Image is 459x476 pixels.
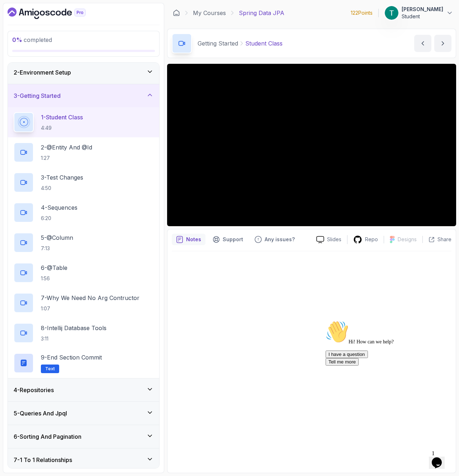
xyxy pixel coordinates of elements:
h3: 2 - Environment Setup [14,68,71,77]
button: user profile image[PERSON_NAME]Student [384,6,453,20]
p: Repo [365,236,378,243]
button: next content [434,35,451,52]
p: Slides [327,236,341,243]
button: 3-Test Changes4:50 [14,172,153,192]
a: Dashboard [173,9,180,16]
p: Getting Started [198,39,238,48]
p: 5 - @Column [41,233,73,242]
span: Text [45,366,55,372]
p: 3:11 [41,335,107,342]
p: 6 - @Table [41,263,67,272]
p: 7 - Why We Need No Arg Contructor [41,294,139,302]
p: 1 - Student Class [41,113,83,122]
a: My Courses [193,9,226,17]
h3: 6 - Sorting And Pagination [14,432,81,441]
h3: 3 - Getting Started [14,91,61,100]
p: Notes [186,236,201,243]
img: :wave: [3,3,26,26]
p: 6:20 [41,215,77,222]
p: Designs [398,236,417,243]
img: user profile image [385,6,398,20]
p: 7:13 [41,245,73,252]
p: 1:56 [41,275,67,282]
button: 7-Why We Need No Arg Contructor1:07 [14,293,153,313]
p: [PERSON_NAME] [402,6,443,13]
p: 1:27 [41,154,92,162]
button: 6-@Table1:56 [14,263,153,283]
button: 6-Sorting And Pagination [8,425,159,448]
button: 2-@Entity And @Id1:27 [14,142,153,162]
p: Spring Data JPA [239,9,284,17]
button: 2-Environment Setup [8,61,159,84]
button: Support button [208,234,247,245]
a: Slides [311,236,347,243]
button: notes button [172,234,205,245]
p: 122 Points [351,9,373,16]
button: previous content [414,35,431,52]
iframe: 1 - Student Class [167,64,456,226]
p: 4:49 [41,124,83,132]
button: 5-@Column7:13 [14,233,153,253]
button: 9-End Section CommitText [14,353,153,373]
button: 4-Repositories [8,379,159,401]
p: 4:50 [41,185,83,192]
button: 4-Sequences6:20 [14,203,153,223]
button: 1-Student Class4:49 [14,112,153,132]
iframe: chat widget [429,447,452,469]
p: Student Class [245,39,283,48]
button: 7-1 To 1 Relationships [8,448,159,471]
button: Tell me more [3,41,36,48]
p: 1:07 [41,305,139,312]
p: 8 - Intellij Database Tools [41,324,107,332]
h3: 4 - Repositories [14,386,54,394]
span: completed [12,36,52,43]
p: Share [437,236,451,243]
h3: 7 - 1 To 1 Relationships [14,456,72,464]
button: 5-Queries And Jpql [8,402,159,425]
p: 2 - @Entity And @Id [41,143,92,152]
button: 8-Intellij Database Tools3:11 [14,323,153,343]
div: 👋Hi! How can we help?I have a questionTell me more [3,3,132,48]
p: 3 - Test Changes [41,173,83,182]
span: 0 % [12,36,22,43]
a: Repo [347,235,384,244]
h3: 5 - Queries And Jpql [14,409,67,418]
a: Dashboard [8,8,102,19]
p: Any issues? [265,236,295,243]
p: Student [402,13,443,20]
button: 3-Getting Started [8,84,159,107]
iframe: chat widget [323,318,452,444]
p: 4 - Sequences [41,203,77,212]
button: Feedback button [250,234,299,245]
p: Support [223,236,243,243]
button: Share [422,236,451,243]
button: I have a question [3,33,45,41]
span: Hi! How can we help? [3,22,71,27]
p: 9 - End Section Commit [41,353,102,362]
